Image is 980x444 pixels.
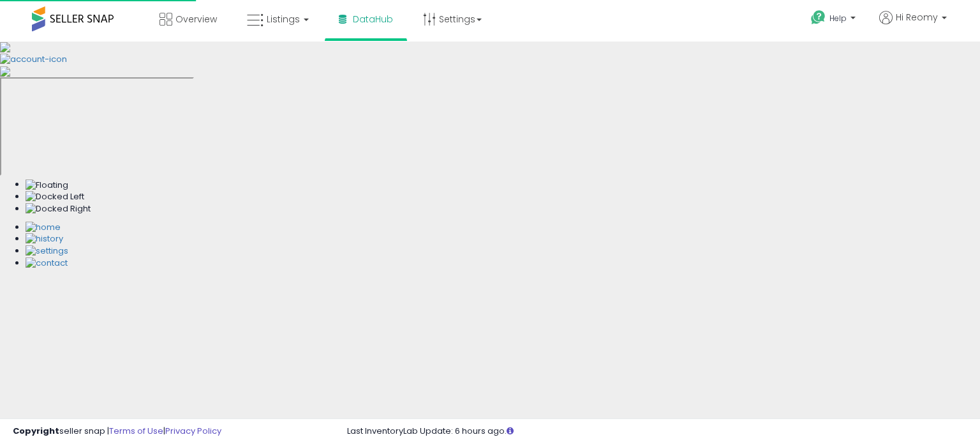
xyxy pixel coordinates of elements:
span: Hi Reomy [896,11,938,24]
img: Settings [26,245,68,257]
span: Listings [267,13,300,26]
img: Floating [26,180,68,192]
span: DataHub [353,13,393,26]
span: Help [829,13,847,24]
img: Home [26,222,61,234]
span: Overview [175,13,217,26]
img: Docked Right [26,203,91,215]
img: History [26,233,63,245]
a: Hi Reomy [879,11,947,40]
img: Contact [26,257,68,270]
i: Get Help [810,10,826,26]
img: Docked Left [26,191,84,203]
